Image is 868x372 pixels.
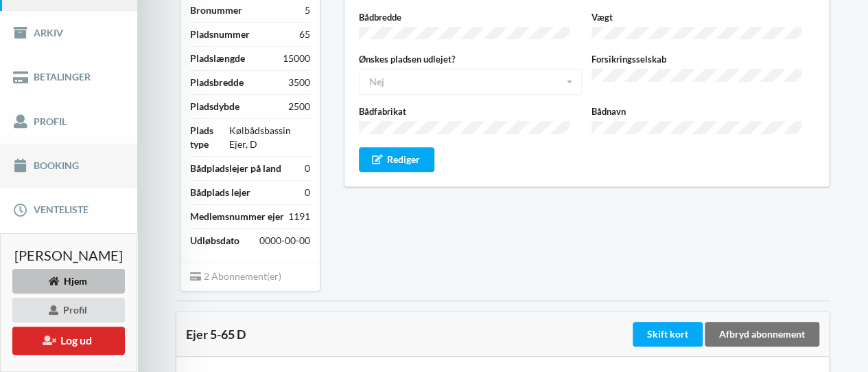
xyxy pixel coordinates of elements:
[305,186,310,199] div: 0
[705,322,819,347] div: Afbryd abonnement
[591,10,814,24] label: Vægt
[288,210,310,223] div: 1191
[12,298,125,322] div: Profil
[190,234,239,248] div: Udløbsdato
[12,269,125,294] div: Hjem
[190,186,250,199] div: Bådplads lejer
[359,10,582,24] label: Bådbredde
[305,3,310,17] div: 5
[190,100,239,113] div: Pladsdybde
[283,52,310,65] div: 15000
[190,3,242,17] div: Bronummer
[229,124,311,151] div: Kølbådsbassin Ejer, D
[259,234,310,248] div: 0000-00-00
[190,270,281,282] span: 2 Abonnement(er)
[288,100,310,113] div: 2500
[305,162,310,175] div: 0
[190,52,245,65] div: Pladslængde
[190,28,250,41] div: Pladsnummer
[591,52,814,66] label: Forsikringsselskab
[190,162,281,175] div: Bådpladslejer på land
[190,124,229,151] div: Plads type
[186,327,630,341] div: Ejer 5-65 D
[14,248,123,262] span: [PERSON_NAME]
[359,105,582,118] label: Bådfabrikat
[591,105,814,118] label: Bådnavn
[190,76,244,89] div: Pladsbredde
[288,76,310,89] div: 3500
[359,52,582,66] label: Ønskes pladsen udlejet?
[299,28,310,41] div: 65
[12,327,125,355] button: Log ud
[633,322,703,347] div: Skift kort
[359,147,434,172] div: Rediger
[190,210,284,223] div: Medlemsnummer ejer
